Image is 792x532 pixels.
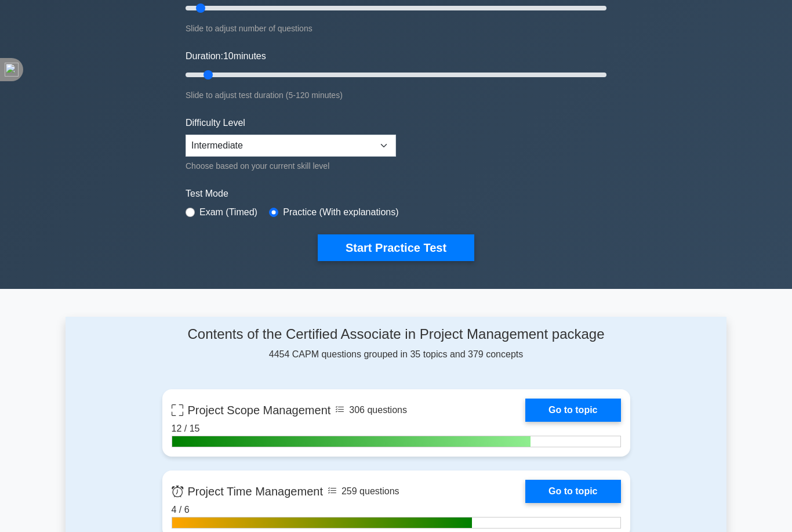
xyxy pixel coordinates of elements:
label: Duration: minutes [186,49,266,63]
label: Test Mode [186,187,606,201]
label: Exam (Timed) [199,205,257,219]
a: Go to topic [525,399,620,422]
button: Start Practice Test [318,234,474,261]
div: Choose based on your current skill level [186,159,396,173]
label: Difficulty Level [186,116,245,130]
h4: Contents of the Certified Associate in Project Management package [162,326,630,343]
div: Slide to adjust number of questions [186,21,606,35]
a: Go to topic [525,480,620,503]
div: 4454 CAPM questions grouped in 35 topics and 379 concepts [162,326,630,361]
label: Practice (With explanations) [283,205,398,219]
span: 10 [223,51,234,61]
div: Slide to adjust test duration (5-120 minutes) [186,88,606,102]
